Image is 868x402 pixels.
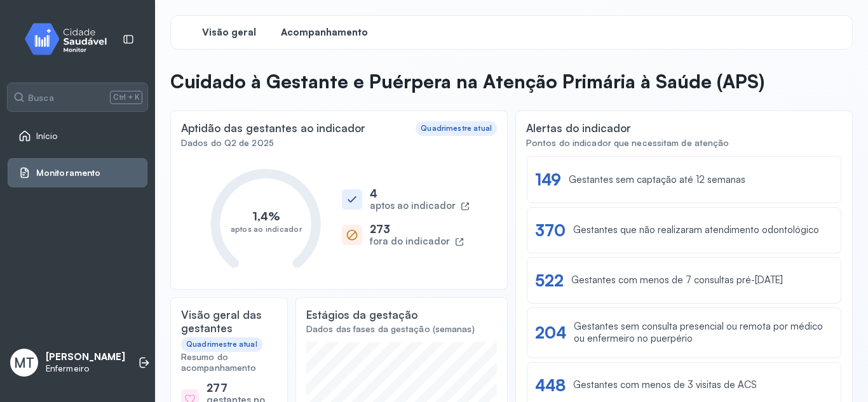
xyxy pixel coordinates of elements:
div: Resumo do acompanhamento [181,352,277,373]
div: 448 [535,375,566,395]
div: 522 [535,271,564,290]
p: Cuidado à Gestante e Puérpera na Atenção Primária à Saúde (APS) [170,70,764,93]
div: Gestantes sem captação até 12 semanas [569,174,745,186]
span: MT [14,354,34,371]
div: Gestantes que não realizaram atendimento odontológico [573,224,819,236]
div: Gestantes com menos de 7 consultas pré-[DATE] [571,274,783,286]
span: Visão geral [202,27,256,39]
div: Quadrimestre atual [186,340,257,349]
div: Dados do Q2 de 2025 [181,138,497,149]
span: Monitoramento [36,168,100,178]
div: 4 [370,187,470,200]
img: monitor.svg [13,20,128,58]
div: Pontos do indicador que necessitam de atenção [526,138,842,149]
div: Visão geral das gestantes [181,308,277,335]
p: Enfermeiro [46,363,125,374]
a: Início [18,130,137,142]
div: Dados das fases da gestação (semanas) [306,324,497,335]
div: Alertas do indicador [526,121,631,135]
div: fora do indicador [370,236,450,248]
span: Busca [28,92,54,104]
div: Estágios da gestação [306,308,417,321]
p: [PERSON_NAME] [46,351,125,363]
text: 1,4% [252,209,280,223]
a: Monitoramento [18,166,137,179]
div: aptos ao indicador [370,200,456,212]
div: 149 [535,170,561,189]
div: Gestantes com menos de 3 visitas de ACS [573,379,757,391]
div: Quadrimestre atual [421,124,492,133]
div: Aptidão das gestantes ao indicador [181,121,365,135]
div: 277 [207,381,277,394]
div: 370 [535,220,566,240]
div: 273 [370,222,464,236]
div: Gestantes sem consulta presencial ou remota por médico ou enfermeiro no puerpério [574,321,833,345]
span: Ctrl + K [110,91,142,104]
text: aptos ao indicador [231,224,302,234]
span: Início [36,131,58,142]
div: 204 [535,323,566,342]
span: Acompanhamento [281,27,368,39]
